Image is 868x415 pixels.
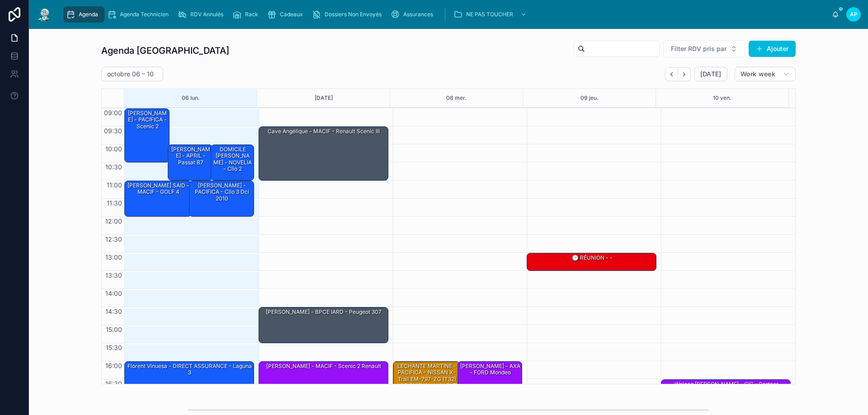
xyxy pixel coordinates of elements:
span: 11:00 [104,181,124,189]
div: scrollable content [60,5,832,24]
span: RDV Annulés [190,11,223,18]
div: [PERSON_NAME] SAID - MACIF - GOLF 4 [126,182,191,196]
button: 06 lun. [182,89,200,107]
button: 10 ven. [713,89,731,107]
a: NE PAS TOUCHER [451,6,531,23]
div: [PERSON_NAME] - PACIFICA - clio 3 dci 2010 [191,182,253,203]
button: [DATE] [315,89,333,107]
h2: octobre 06 – 10 [107,70,154,79]
span: 09:00 [102,109,124,117]
button: Next [678,67,691,81]
div: Florent Vinuesa - DIRECT ASSURANCE - laguna 3 [125,362,254,397]
div: [PERSON_NAME] - PACIFICA - scenic 2 [126,109,169,131]
div: Cave Angélique - MACIF - Renault scenic III [260,127,387,135]
div: DOMICILE [PERSON_NAME] - NOVELIA - Clio 2 [211,145,254,180]
div: [PERSON_NAME] - APRIL - passat B7 [168,145,212,180]
a: Dossiers Non Envoyés [309,6,388,23]
span: Rack [245,11,258,18]
div: [PERSON_NAME] SAID - MACIF - GOLF 4 [125,181,191,216]
span: [DATE] [700,70,722,78]
span: 16:00 [103,362,124,369]
span: 14:00 [103,289,124,297]
span: 12:30 [103,235,124,243]
span: NE PAS TOUCHER [466,11,513,18]
span: 10:30 [103,163,124,171]
span: Assurances [403,11,433,18]
div: [PERSON_NAME] - MACIF - scenic 2 renault [260,362,387,370]
h1: Agenda [GEOGRAPHIC_DATA] [101,44,229,57]
span: Agenda Technicien [120,11,169,18]
img: App logo [36,7,52,22]
button: Back [665,67,678,81]
div: [PERSON_NAME] - APRIL - passat B7 [170,145,212,167]
div: [PERSON_NAME] - BPCE IARD - Peugeot 307 [259,308,388,343]
div: [PERSON_NAME] - PACIFICA - clio 3 dci 2010 [189,181,253,216]
span: 16:30 [103,380,124,387]
div: [PERSON_NAME] - PACIFICA - scenic 2 [125,109,169,162]
span: Work week [741,70,775,78]
a: Cadeaux [264,6,309,23]
span: 14:30 [103,308,124,315]
div: [PERSON_NAME] - AXA - FORD mondeo [458,362,522,397]
span: Cadeaux [280,11,303,18]
span: 15:30 [104,344,124,351]
span: AP [850,11,858,18]
button: 08 mer. [446,89,467,107]
span: 13:00 [103,253,124,261]
div: [PERSON_NAME] - MACIF - scenic 2 renault [259,362,388,415]
button: Work week [735,67,796,81]
span: 15:00 [104,326,124,333]
span: 10:00 [103,145,124,153]
a: Agenda [63,6,104,23]
span: 12:00 [103,217,124,225]
div: Florent Vinuesa - DIRECT ASSURANCE - laguna 3 [126,362,253,377]
div: 🕒 RÉUNION - - [527,253,656,270]
div: [PERSON_NAME] - BPCE IARD - Peugeot 307 [260,308,387,316]
span: Dossiers Non Envoyés [325,11,382,18]
a: Rack [230,6,264,23]
span: 13:30 [103,271,124,279]
div: walpcq [PERSON_NAME] - CIC - Partner [663,380,790,388]
span: Agenda [79,11,98,18]
div: 🕒 RÉUNION - - [528,254,656,262]
button: Select Button [663,40,745,57]
span: 09:30 [102,127,124,135]
span: Filter RDV pris par [671,44,726,53]
div: [PERSON_NAME] - AXA - FORD mondeo [459,362,521,377]
div: LECHANTE MARTINE - PACIFICA - NISSAN X-Trail EM-797-ZG (T32) 1.6 dCi 16V Xtronic CVT 2WD S&S 130 ... [393,362,460,397]
button: Ajouter [749,41,796,57]
a: Assurances [388,6,439,23]
button: 09 jeu. [580,89,599,107]
div: DOMICILE [PERSON_NAME] - NOVELIA - Clio 2 [212,145,253,173]
div: LECHANTE MARTINE - PACIFICA - NISSAN X-Trail EM-797-ZG (T32) 1.6 dCi 16V Xtronic CVT 2WD S&S 130 ... [395,362,459,403]
button: [DATE] [694,67,727,81]
a: Agenda Technicien [104,6,175,23]
span: 11:30 [104,199,124,207]
div: Cave Angélique - MACIF - Renault scenic III [259,127,388,180]
a: RDV Annulés [175,6,230,23]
